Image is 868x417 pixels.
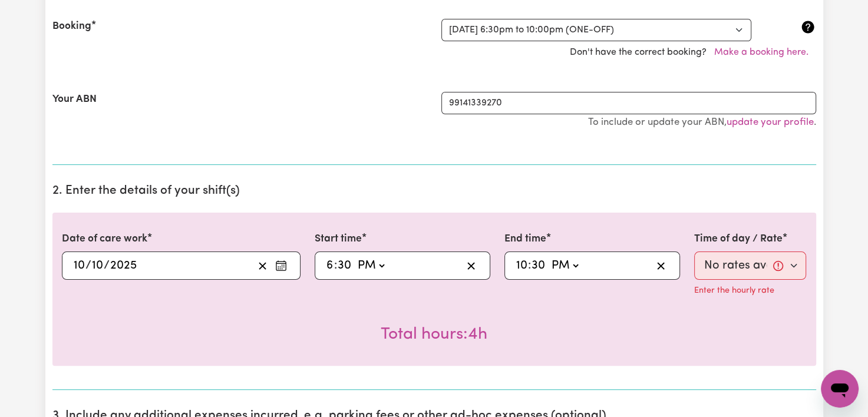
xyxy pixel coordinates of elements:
label: Start time [315,231,362,247]
input: -- [531,257,546,274]
input: -- [337,257,352,274]
p: Enter the hourly rate [694,284,774,297]
button: Clear date [253,257,272,274]
button: Enter the date of care work [272,257,291,274]
small: To include or update your ABN, . [588,117,816,127]
span: Total hours worked: 4 hours [381,326,487,343]
input: ---- [110,257,137,274]
span: / [85,259,91,272]
input: -- [516,257,528,274]
span: : [334,259,337,272]
label: Booking [52,19,91,34]
label: Time of day / Rate [694,231,783,247]
label: Your ABN [52,92,97,107]
input: -- [73,257,85,274]
span: / [104,259,110,272]
a: update your profile [727,117,814,127]
input: -- [326,257,334,274]
span: : [528,259,531,272]
h2: 2. Enter the details of your shift(s) [52,184,816,198]
iframe: Button to launch messaging window [821,370,859,408]
input: -- [91,257,104,274]
label: End time [504,231,546,247]
button: Make a booking here. [707,41,816,64]
label: Date of care work [62,231,147,247]
span: Don't have the correct booking? [570,48,816,57]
